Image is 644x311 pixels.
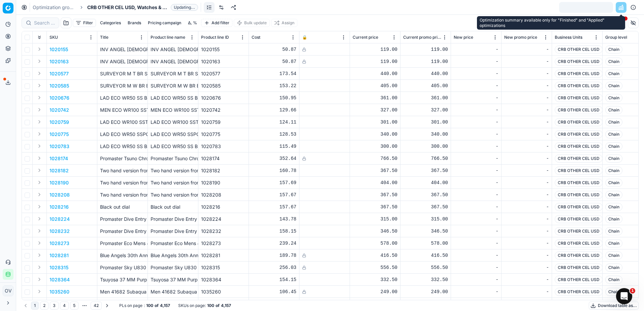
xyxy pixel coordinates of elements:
[50,58,69,65] button: 1020163
[353,252,397,259] div: 416.50
[100,58,145,65] p: INV ANGEL [DEMOGRAPHIC_DATA] 48995 QTZ
[555,82,603,90] span: CRB OTHER CEL USD
[100,95,145,101] p: LAD ECO WR50 SS BRAC BLUE
[151,167,195,174] div: Two hand version from F24
[201,216,246,222] div: 1028224
[252,131,296,138] div: 128.53
[252,143,296,150] div: 115.49
[504,167,549,174] div: -
[100,82,145,89] p: SURVEYOR M W BR BK AUTO
[201,82,246,89] div: 1020585
[201,167,246,174] div: 1028182
[35,227,43,235] button: Expand
[100,228,145,235] p: Promaster Dive Entry Price
[403,131,448,138] div: 340.00
[454,107,498,113] div: -
[605,191,622,199] span: Chain
[252,252,296,259] div: 189.78
[201,119,246,126] div: 1020759
[504,143,549,150] div: -
[252,228,296,235] div: 158.15
[151,179,195,186] div: Two hand version from F24
[34,20,55,26] input: Search by SKU or title
[87,4,198,11] span: CRB OTHER CEL USD, Watches & Fashion JewelryUpdating...
[234,19,270,27] button: Bulk update
[605,215,622,223] span: Chain
[454,70,498,77] div: -
[207,303,214,308] strong: 100
[151,240,195,247] div: Promaster Eco Mens 46mm Black
[252,58,296,65] div: 50.87
[630,288,635,293] span: 1
[504,252,549,259] div: -
[605,130,622,138] span: Chain
[125,19,144,27] button: Brands
[50,46,68,53] button: 1020155
[555,45,603,54] span: CRB OTHER CEL USD
[201,46,246,53] div: 1020155
[50,288,69,295] button: 1035260
[201,192,246,198] div: 1028208
[50,70,69,77] p: 1020577
[252,204,296,210] div: 157.67
[555,227,603,235] span: CRB OTHER CEL USD
[50,82,69,89] p: 1020585
[504,82,549,89] div: -
[100,167,145,174] p: Two hand version from F24
[100,143,145,150] p: LAD ECO WR50 SS BRAC PINK
[403,82,448,89] div: 405.00
[3,286,13,296] span: OV
[353,107,397,113] div: 327.00
[403,264,448,271] div: 556.50
[100,155,145,162] p: Promaster Tsuno Chrono Limited
[100,131,145,138] p: LAD ECO WR50 SSPG BRAC SLVR
[100,204,145,210] p: Black out dial
[555,94,603,102] span: CRB OTHER CEL USD
[504,264,549,271] div: -
[33,4,198,11] nav: breadcrumb
[555,179,603,187] span: CRB OTHER CEL USD
[50,179,69,186] button: 1028190
[50,216,70,222] button: 1028224
[504,228,549,235] div: -
[555,276,603,284] span: CRB OTHER CEL USD
[35,94,43,102] button: Expand
[353,264,397,271] div: 556.50
[403,204,448,210] div: 367.50
[454,192,498,198] div: -
[31,302,39,310] button: 1
[403,240,448,247] div: 578.00
[50,155,68,162] p: 1028174
[605,251,622,260] span: Chain
[454,119,498,126] div: -
[403,95,448,101] div: 361.00
[50,264,68,271] button: 1028315
[100,264,145,271] p: Promaster Sky U830
[35,300,43,308] button: Expand
[302,35,307,40] span: 🔒
[555,167,603,175] span: CRB OTHER CEL USD
[87,4,168,11] span: CRB OTHER CEL USD, Watches & Fashion Jewelry
[353,70,397,77] div: 440.00
[555,239,603,247] span: CRB OTHER CEL USD
[100,252,145,259] p: Blue Angels 30th Anniversary
[151,70,195,77] div: SURVEYOR M T BR SW AUTO
[353,216,397,222] div: 315.00
[60,302,69,310] button: 4
[353,143,397,150] div: 300.00
[403,179,448,186] div: 404.00
[151,228,195,235] div: Promaster Dive Entry Price
[252,264,296,271] div: 256.03
[252,192,296,198] div: 157.67
[50,167,69,174] button: 1028182
[403,143,448,150] div: 300.00
[353,46,397,53] div: 119.00
[50,228,70,235] button: 1028232
[555,203,603,211] span: CRB OTHER CEL USD
[151,204,195,210] div: Black out dial
[454,167,498,174] div: -
[100,35,108,40] span: Title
